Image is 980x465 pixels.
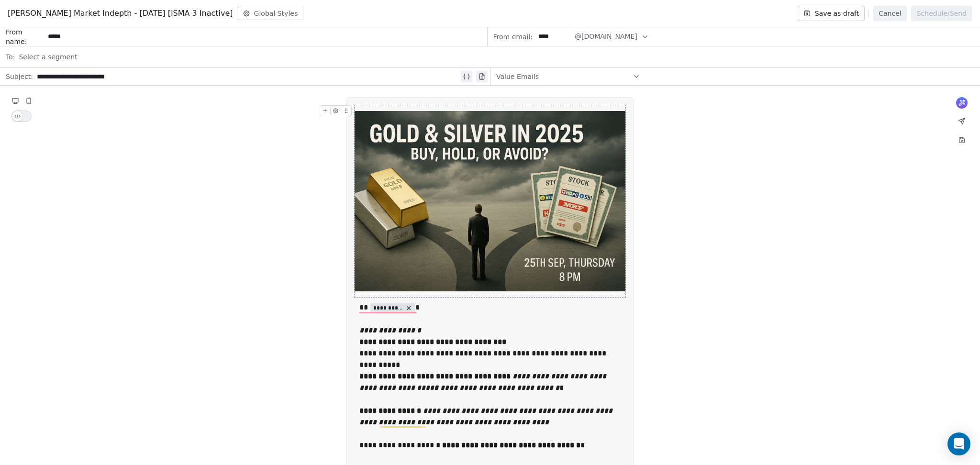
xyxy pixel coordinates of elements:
button: Schedule/Send [911,6,972,21]
button: Save as draft [798,6,865,21]
div: Open Intercom Messenger [947,432,970,455]
span: To: [6,52,15,62]
button: Global Styles [237,7,304,20]
span: @[DOMAIN_NAME] [575,32,637,42]
span: Subject: [6,72,33,84]
button: Cancel [873,6,907,21]
span: Value Emails [496,72,539,81]
span: [PERSON_NAME] Market Indepth - [DATE] [ISMA 3 Inactive] [8,8,233,19]
span: From email: [493,32,533,42]
span: Select a segment [19,52,77,62]
span: From name: [6,27,44,46]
